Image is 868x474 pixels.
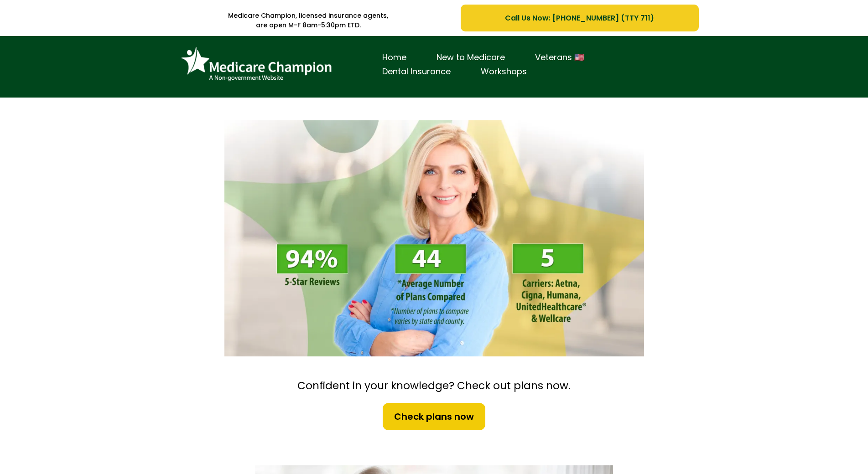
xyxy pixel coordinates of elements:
a: Home [367,51,421,65]
img: Brand Logo [177,43,336,86]
a: Veterans 🇺🇸 [520,51,599,65]
a: Dental Insurance [367,65,466,79]
p: are open M-F 8am-5:30pm ETD. [170,21,447,30]
span: Check plans now [394,410,474,423]
span: Call Us Now: [PHONE_NUMBER] (TTY 711) [505,12,654,24]
h2: Confident in your knowledge? Check out plans now. [220,379,649,393]
a: Call Us Now: 1-833-823-1990 (TTY 711) [461,5,698,31]
p: Medicare Champion, licensed insurance agents, [170,11,447,21]
a: New to Medicare [421,51,520,65]
a: Workshops [466,65,542,79]
a: Check plans now [382,402,486,431]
